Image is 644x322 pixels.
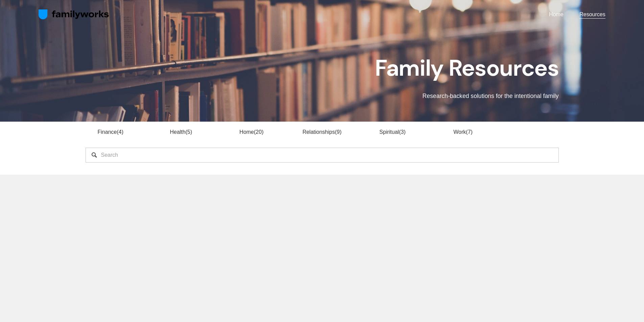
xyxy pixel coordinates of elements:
a: Resources [579,10,605,19]
span: 4 [117,129,123,135]
img: FamilyWorks [39,9,109,20]
span: 5 [186,129,192,135]
span: 7 [466,129,473,135]
a: Home [549,10,564,19]
a: Work7 [453,129,473,135]
a: Home20 [239,129,263,135]
span: 20 [254,129,263,135]
a: Relationships9 [303,129,342,135]
input: Search [86,148,559,163]
p: Research-backed solutions for the intentional family [204,92,559,100]
a: Spiritual3 [379,129,405,135]
span: 3 [399,129,406,135]
a: Finance4 [98,129,123,135]
h1: Family Resources [204,55,559,81]
span: 9 [335,129,342,135]
a: Health5 [170,129,192,135]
